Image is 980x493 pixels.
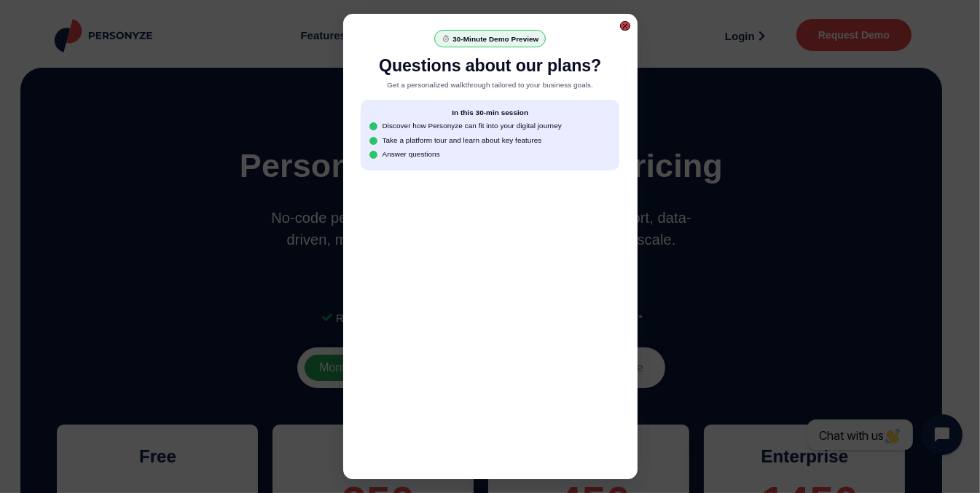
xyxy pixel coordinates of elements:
img: ⏱ [442,35,450,42]
div: Questions about our plans? [361,56,619,76]
div: Close [620,21,630,31]
div: Discover how Personyze can fit into your digital journey [383,122,562,130]
div: Get a personalized walkthrough tailored to your business goals. [361,79,619,91]
div: Answer questions [383,150,440,158]
iframe: Select a Date & Time - Calendly [361,186,619,468]
div: Take a platform tour and learn about key features [383,136,542,144]
div: In this 30-min session [369,109,611,117]
div: 30-Minute Demo Preview [452,35,538,43]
